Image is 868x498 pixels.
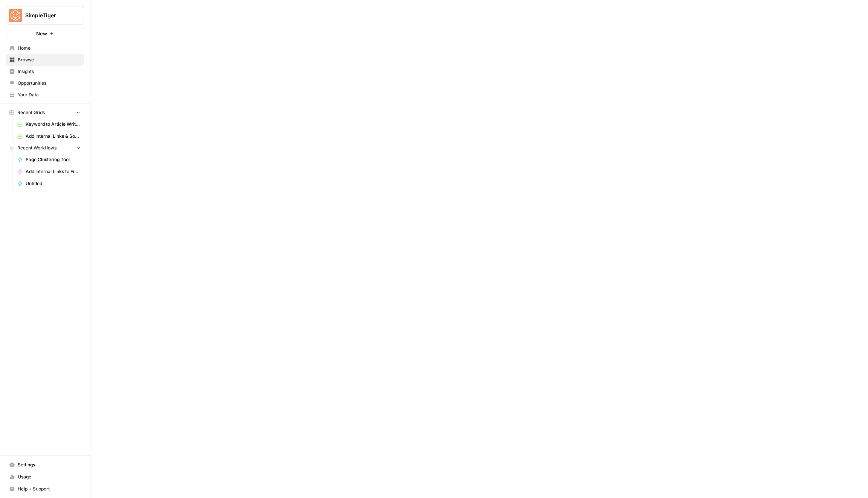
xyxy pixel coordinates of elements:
button: Help + Support [6,483,84,495]
button: Recent Workflows [6,142,84,154]
a: Opportunities [6,77,84,89]
span: Settings [18,461,81,468]
a: Your Data [6,89,84,101]
span: Opportunities [18,80,81,87]
a: Insights [6,65,84,78]
span: Add Internal Links to Final Copy [26,168,81,175]
a: Settings [6,459,84,471]
span: SimpleTiger [25,12,71,19]
span: Add Internal Links & Sources to Final Copy Grid [26,133,81,140]
a: Usage [6,471,84,483]
span: Browse [18,56,81,63]
button: Workspace: SimpleTiger [6,6,84,25]
a: Home [6,42,84,54]
span: Your Data [18,91,81,98]
a: Add Internal Links & Sources to Final Copy Grid [14,130,84,142]
span: Untitled [26,180,81,187]
span: Insights [18,68,81,75]
span: Recent Workflows [17,145,57,151]
span: New [36,30,47,37]
span: Help + Support [18,486,81,492]
a: Add Internal Links to Final Copy [14,166,84,178]
button: Recent Grids [6,107,84,118]
a: Keyword to Article Writer (R-Z) [14,118,84,130]
a: Untitled [14,178,84,190]
a: Page Clustering Tool [14,154,84,166]
span: Recent Grids [17,109,45,116]
span: Keyword to Article Writer (R-Z) [26,121,81,128]
span: Usage [18,474,81,480]
a: Browse [6,54,84,66]
button: New [6,28,84,39]
span: Page Clustering Tool [26,156,81,163]
span: Home [18,45,81,52]
img: SimpleTiger Logo [9,9,22,22]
